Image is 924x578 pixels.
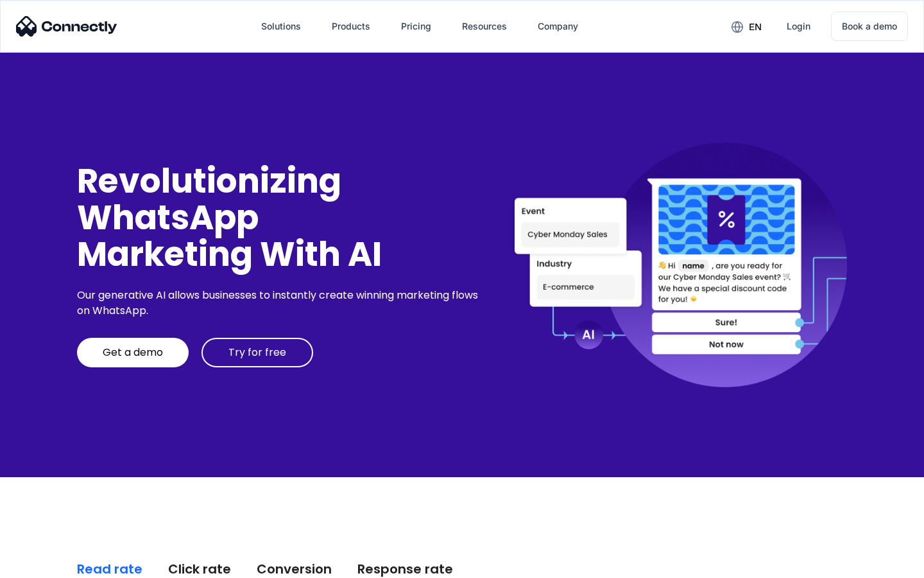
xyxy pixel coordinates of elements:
div: Conversion [257,560,332,578]
a: Pricing [391,11,441,42]
a: Get a demo [77,338,189,367]
div: Response rate [357,560,453,578]
div: Read rate [77,560,142,578]
a: Login [776,11,821,42]
div: Resources [462,17,507,35]
div: Products [332,17,370,35]
div: Click rate [168,560,231,578]
div: Get a demo [103,346,163,359]
div: Solutions [261,17,301,35]
div: Our generative AI allows businesses to instantly create winning marketing flows on WhatsApp. [77,288,483,319]
a: Book a demo [831,12,908,41]
a: Try for free [201,338,313,367]
div: Company [538,17,578,35]
div: Pricing [401,17,431,35]
div: Revolutionizing WhatsApp Marketing With AI [77,162,483,273]
div: Try for free [228,346,286,359]
div: en [749,18,762,36]
img: Connectly Logo [16,16,117,37]
div: Login [787,17,810,35]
